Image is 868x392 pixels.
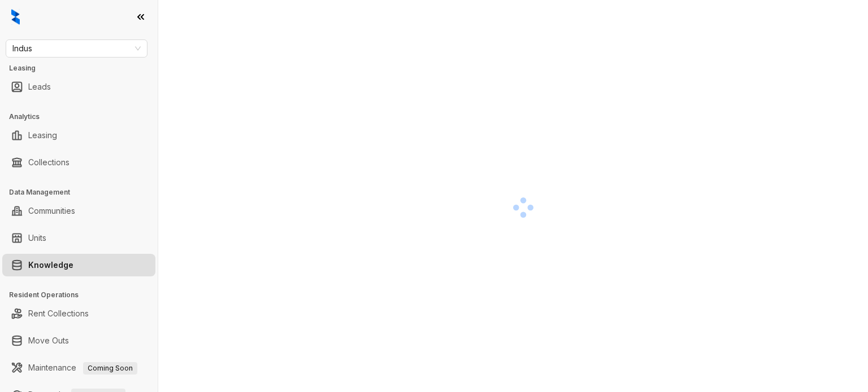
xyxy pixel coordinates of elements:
[2,302,155,325] li: Rent Collections
[2,227,155,249] li: Units
[28,302,89,325] a: Rent Collections
[28,329,69,352] a: Move Outs
[28,200,75,222] a: Communities
[9,290,158,300] h3: Resident Operations
[2,329,155,352] li: Move Outs
[2,200,155,222] li: Communities
[9,112,158,122] h3: Analytics
[2,356,155,379] li: Maintenance
[2,254,155,276] li: Knowledge
[11,9,20,25] img: logo
[83,362,137,375] span: Coming Soon
[28,151,70,174] a: Collections
[2,76,155,98] li: Leads
[12,40,141,57] span: Indus
[28,227,46,249] a: Units
[9,63,158,73] h3: Leasing
[2,151,155,174] li: Collections
[28,124,57,147] a: Leasing
[28,76,51,98] a: Leads
[9,187,158,197] h3: Data Management
[28,254,73,276] a: Knowledge
[2,124,155,147] li: Leasing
